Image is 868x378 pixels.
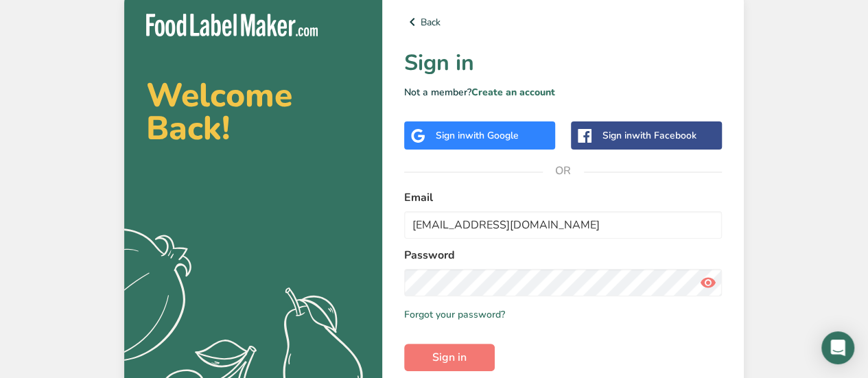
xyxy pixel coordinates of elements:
[821,331,854,364] div: Open Intercom Messenger
[543,150,584,191] span: OR
[146,79,360,145] h2: Welcome Back!
[404,307,505,322] a: Forgot your password?
[465,129,519,142] span: with Google
[404,247,722,263] label: Password
[404,189,722,206] label: Email
[436,128,519,143] div: Sign in
[146,14,318,36] img: Food Label Maker
[404,85,722,99] p: Not a member?
[632,129,696,142] span: with Facebook
[404,211,722,239] input: Enter Your Email
[602,128,696,143] div: Sign in
[404,344,495,371] button: Sign in
[404,47,722,80] h1: Sign in
[432,349,467,366] span: Sign in
[404,14,722,30] a: Back
[471,86,555,99] a: Create an account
